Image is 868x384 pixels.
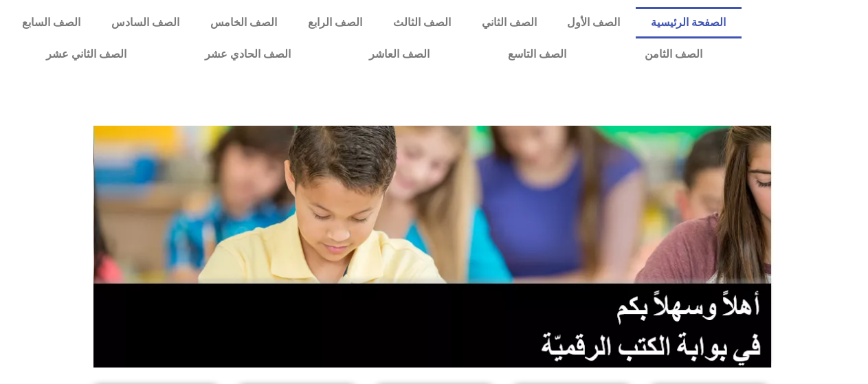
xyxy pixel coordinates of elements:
a: الصف الحادي عشر [166,38,330,70]
a: الصف السادس [96,7,195,38]
a: الصف الخامس [195,7,293,38]
a: الصف السابع [7,7,96,38]
a: الصف الثالث [377,7,466,38]
a: الصف الرابع [293,7,378,38]
a: الصفحة الرئيسية [636,7,742,38]
a: الصف الثاني عشر [7,38,166,70]
a: الصف العاشر [330,38,469,70]
a: الصف التاسع [469,38,605,70]
a: الصف الأول [552,7,636,38]
a: الصف الثامن [605,38,742,70]
a: الصف الثاني [466,7,552,38]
